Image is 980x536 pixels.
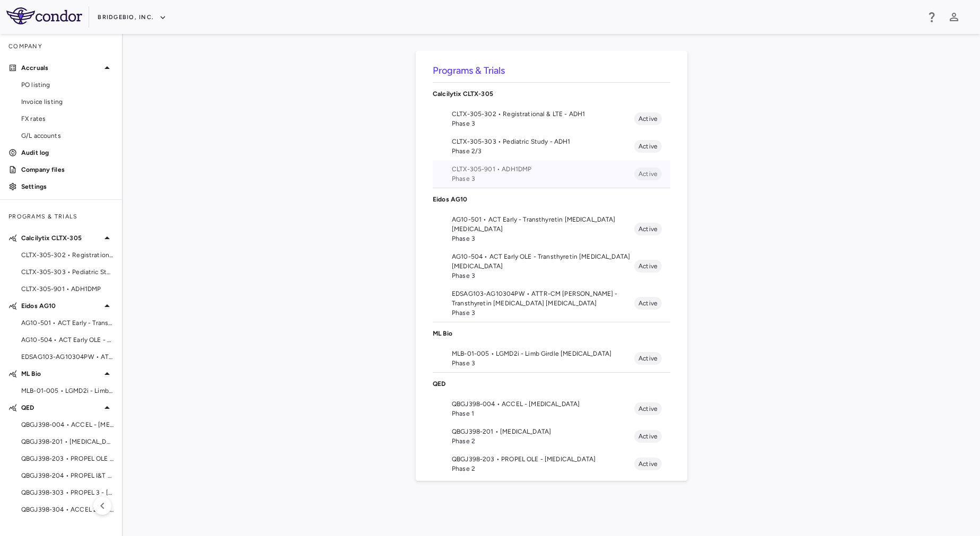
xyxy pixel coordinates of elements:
p: QED [21,403,101,412]
span: QBGJ398-303 • PROPEL 3 - [MEDICAL_DATA] [21,488,113,497]
span: Active [634,298,662,308]
p: Eidos AG10 [433,195,670,204]
span: Active [634,114,662,124]
span: Phase 2 [452,436,634,446]
li: AG10-504 • ACT Early OLE - Transthyretin [MEDICAL_DATA] [MEDICAL_DATA]Phase 3Active [433,248,670,285]
p: ML Bio [433,329,670,338]
span: AG10-501 • ACT Early - Transthyretin [MEDICAL_DATA] [MEDICAL_DATA] [452,215,634,234]
span: Active [634,142,662,151]
p: Company files [21,165,113,174]
p: Audit log [21,148,113,157]
span: Phase 2/3 [452,146,634,156]
p: Eidos AG10 [21,301,101,311]
li: QBGJ398-004 • ACCEL - [MEDICAL_DATA]Phase 1Active [433,395,670,423]
li: CLTX-305-303 • Pediatric Study - ADH1Phase 2/3Active [433,133,670,160]
li: MLB-01-005 • LGMD2i - Limb Girdle [MEDICAL_DATA]Phase 3Active [433,345,670,372]
li: AG10-501 • ACT Early - Transthyretin [MEDICAL_DATA] [MEDICAL_DATA]Phase 3Active [433,210,670,248]
li: QBGJ398-201 • [MEDICAL_DATA]Phase 2Active [433,423,670,450]
span: Phase 3 [452,234,634,243]
span: Active [634,404,662,414]
button: BridgeBio, Inc. [98,9,167,26]
span: EDSAG103-AG10304PW • ATTR-CM [PERSON_NAME] - Transthyretin [MEDICAL_DATA] [MEDICAL_DATA] [452,289,634,308]
span: Phase 2 [452,464,634,473]
span: FX rates [21,114,113,124]
span: Phase 3 [452,271,634,280]
span: QBGJ398-004 • ACCEL - [MEDICAL_DATA] [21,420,113,429]
span: CLTX-305-303 • Pediatric Study - ADH1 [21,267,113,277]
span: Phase 3 [452,308,634,318]
span: Active [634,261,662,271]
span: MLB-01-005 • LGMD2i - Limb Girdle [MEDICAL_DATA] [452,349,634,358]
span: QBGJ398-304 • ACCEL 2/3 - [MEDICAL_DATA] [21,505,113,514]
p: QED [433,379,670,389]
p: Accruals [21,63,101,73]
li: CLTX-305-901 • ADH1DMPPhase 3Active [433,160,670,188]
li: QBGJ398-203 • PROPEL OLE - [MEDICAL_DATA]Phase 2Active [433,450,670,478]
p: Calcilytix CLTX-305 [21,233,101,243]
span: QBGJ398-203 • PROPEL OLE - [MEDICAL_DATA] [21,454,113,463]
span: Phase 1 [452,409,634,418]
span: Active [634,432,662,441]
span: QBGJ398-204 • PROPEL I&T - [MEDICAL_DATA] [21,471,113,480]
div: ML Bio [433,322,670,345]
span: PO listing [21,80,113,90]
span: CLTX-305-901 • ADH1DMP [452,164,634,174]
span: G/L accounts [21,131,113,140]
div: QED [433,373,670,395]
span: Active [634,459,662,469]
span: Phase 3 [452,358,634,368]
span: Phase 3 [452,119,634,128]
span: MLB-01-005 • LGMD2i - Limb Girdle [MEDICAL_DATA] [21,386,113,396]
span: CLTX-305-303 • Pediatric Study - ADH1 [452,137,634,146]
span: Invoice listing [21,97,113,107]
li: EDSAG103-AG10304PW • ATTR-CM [PERSON_NAME] - Transthyretin [MEDICAL_DATA] [MEDICAL_DATA]Phase 3Ac... [433,285,670,322]
img: logo-full-BYUhSk78.svg [6,7,82,24]
span: CLTX-305-302 • Registrational & LTE - ADH1 [452,109,634,119]
span: CLTX-305-302 • Registrational & LTE - ADH1 [21,250,113,260]
p: Calcilytix CLTX-305 [433,89,670,99]
span: AG10-504 • ACT Early OLE - Transthyretin [MEDICAL_DATA] [MEDICAL_DATA] [21,335,113,345]
span: Active [634,354,662,363]
div: Eidos AG10 [433,188,670,210]
span: Active [634,169,662,179]
h6: Programs & Trials [433,64,670,78]
span: Active [634,224,662,234]
p: Settings [21,182,113,191]
span: Phase 3 [452,174,634,183]
span: QBGJ398-004 • ACCEL - [MEDICAL_DATA] [452,399,634,409]
li: CLTX-305-302 • Registrational & LTE - ADH1Phase 3Active [433,105,670,133]
span: AG10-504 • ACT Early OLE - Transthyretin [MEDICAL_DATA] [MEDICAL_DATA] [452,252,634,271]
span: QBGJ398-201 • [MEDICAL_DATA] [21,437,113,446]
span: QBGJ398-203 • PROPEL OLE - [MEDICAL_DATA] [452,454,634,464]
span: QBGJ398-201 • [MEDICAL_DATA] [452,427,634,436]
span: CLTX-305-901 • ADH1DMP [21,284,113,294]
div: Calcilytix CLTX-305 [433,83,670,105]
span: AG10-501 • ACT Early - Transthyretin [MEDICAL_DATA] [MEDICAL_DATA] [21,318,113,328]
p: ML Bio [21,369,101,379]
span: EDSAG103-AG10304PW • ATTR-CM [PERSON_NAME] - Transthyretin [MEDICAL_DATA] [MEDICAL_DATA] [21,352,113,362]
